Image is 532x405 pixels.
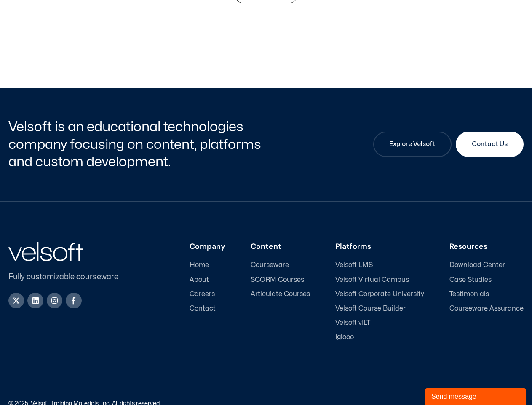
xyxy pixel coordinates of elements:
h3: Company [190,242,225,251]
a: Contact [190,305,225,313]
a: About [190,276,225,284]
a: Careers [190,290,225,298]
h3: Resources [449,242,524,251]
span: Velsoft vILT [335,319,370,327]
p: Fully customizable courseware [8,271,132,283]
span: Velsoft LMS [335,261,373,269]
a: Velsoft Corporate University [335,290,424,298]
a: Articulate Courses [251,290,310,298]
span: Testimonials [449,290,489,298]
a: Contact Us [456,132,524,157]
a: Explore Velsoft [373,132,452,157]
span: Home [190,261,209,269]
h2: Velsoft is an educational technologies company focusing on content, platforms and custom developm... [8,118,264,171]
span: Velsoft Course Builder [335,305,406,313]
span: Careers [190,290,215,298]
a: Download Center [449,261,524,269]
span: Download Center [449,261,505,269]
iframe: chat widget [425,386,528,405]
span: Courseware [251,261,289,269]
span: SCORM Courses [251,276,304,284]
a: Courseware [251,261,310,269]
a: Case Studies [449,276,524,284]
a: Courseware Assurance [449,305,524,313]
a: Iglooo [335,333,424,341]
a: SCORM Courses [251,276,310,284]
a: Velsoft vILT [335,319,424,327]
a: Velsoft LMS [335,261,424,269]
span: Iglooo [335,333,354,341]
span: Velsoft Virtual Campus [335,276,409,284]
a: Testimonials [449,290,524,298]
span: About [190,276,209,284]
h3: Content [251,242,310,251]
h3: Platforms [335,242,424,251]
span: Explore Velsoft [389,139,436,149]
a: Home [190,261,225,269]
span: Contact Us [472,139,508,149]
span: Contact [190,305,216,313]
a: Velsoft Virtual Campus [335,276,424,284]
span: Case Studies [449,276,492,284]
a: Velsoft Course Builder [335,305,424,313]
